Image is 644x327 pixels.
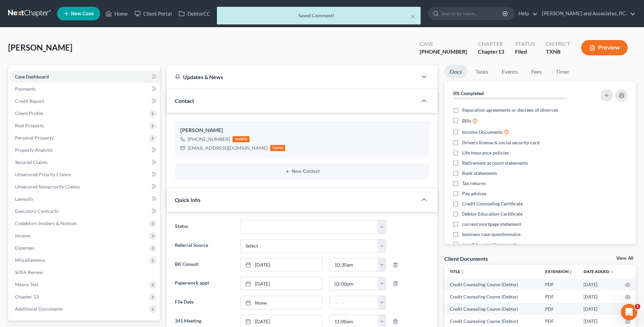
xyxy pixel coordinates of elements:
[15,123,44,128] span: Real Property
[175,97,194,104] span: Contact
[450,269,464,274] a: Titleunfold_more
[15,294,39,299] span: Chapter 13
[10,193,160,205] a: Lawsuits
[453,90,484,96] strong: 0% Completed
[546,40,570,48] div: District
[15,110,43,116] span: Client Profile
[10,144,160,156] a: Property Analysis
[188,145,268,151] div: [EMAIL_ADDRESS][DOMAIN_NAME]
[462,170,497,177] span: Bank statements
[578,291,620,303] td: [DATE]
[462,107,558,113] span: Separation agreements or decrees of divorces
[171,239,237,253] label: Referral Source
[410,12,415,20] button: ×
[540,291,578,303] td: PDF
[330,296,378,309] input: -- : --
[460,270,464,274] i: unfold_more
[496,65,523,78] a: Events
[15,147,53,153] span: Property Analysis
[462,231,520,238] span: business case questionnaire
[330,258,378,271] input: -- : --
[15,135,54,141] span: Personal Property
[462,117,471,124] span: Bills
[578,278,620,291] td: [DATE]
[15,220,77,226] span: Codebtors Insiders & Notices
[15,208,58,214] span: Executory Contracts
[15,171,71,177] span: Unsecured Priority Claims
[15,184,80,189] span: Unsecured Nonpriority Claims
[635,304,640,309] span: 1
[241,258,322,271] a: [DATE]
[8,42,72,52] span: [PERSON_NAME]
[15,281,38,287] span: Means Test
[444,255,488,262] div: Client Documents
[10,205,160,217] a: Executory Contracts
[584,269,614,274] a: Date Added expand_more
[15,306,63,312] span: Additional Documents
[171,296,237,309] label: File Date
[15,269,43,275] span: SOFA Review
[180,169,424,174] button: New Contact
[10,181,160,193] a: Unsecured Nonpriority Claims
[10,71,160,83] a: Case Dashboard
[616,256,633,261] a: View All
[10,266,160,278] a: SOFA Review
[526,65,548,78] a: Fees
[478,48,504,56] div: Chapter
[171,277,237,290] label: Paperwork appt
[610,270,614,274] i: expand_more
[175,73,409,80] div: Updates & News
[462,190,486,197] span: Pay advices
[462,211,522,217] span: Debtor Education Certificate
[569,270,573,274] i: unfold_more
[15,257,45,263] span: Miscellaneous
[462,129,503,135] span: Income Documents
[545,269,573,274] a: Extensionunfold_more
[550,65,575,78] a: Timer
[578,303,620,315] td: [DATE]
[581,40,628,55] button: Preview
[15,245,34,251] span: Expenses
[188,136,230,143] div: [PHONE_NUMBER]
[462,139,539,146] span: Drivers license & social security card
[515,40,535,48] div: Status
[515,48,535,56] div: Filed
[470,65,494,78] a: Tasks
[15,74,49,79] span: Case Dashboard
[10,156,160,168] a: Secured Claims
[15,159,48,165] span: Secured Claims
[171,258,237,272] label: BK Consult
[462,241,518,248] span: monthly operating reports
[171,220,237,234] label: Status
[462,180,486,187] span: Tax returns
[330,277,378,290] input: -- : --
[621,304,637,320] iframe: Intercom live chat
[10,168,160,181] a: Unsecured Priority Claims
[420,40,467,48] div: Case
[498,48,504,55] span: 13
[241,296,322,309] a: None
[462,221,521,228] span: current mortgage statement
[420,48,467,56] div: [PHONE_NUMBER]
[546,48,570,56] div: TXNB
[222,12,415,19] div: Saved Comment!
[15,86,36,92] span: Payments
[15,233,31,238] span: Income
[10,83,160,95] a: Payments
[241,277,322,290] a: [DATE]
[540,303,578,315] td: PDF
[444,278,540,291] td: Credit Counseling Course (Debtor)
[175,197,200,203] span: Quick Info
[180,126,424,134] div: [PERSON_NAME]
[462,149,509,156] span: Life insurance policies
[15,196,33,202] span: Lawsuits
[270,145,285,151] div: home
[462,160,528,166] span: Retirement account statements
[444,291,540,303] td: Credit Counseling Course (Debtor)
[478,40,504,48] div: Chapter
[10,95,160,107] a: Credit Report
[444,303,540,315] td: Credit Counseling Course (Debtor)
[15,98,44,104] span: Credit Report
[462,200,523,207] span: Credit Counseling Certificate
[444,65,467,78] a: Docs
